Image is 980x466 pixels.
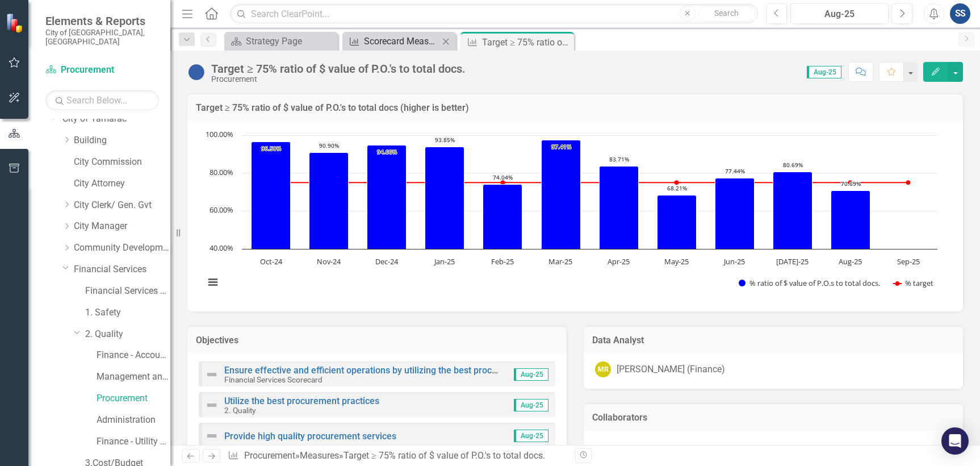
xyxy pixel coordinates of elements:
span: Aug-25 [807,66,841,78]
span: Aug-25 [514,430,548,442]
path: Jul-25, 80.68662128. % ratio of $ value of P.O.s to total docs.. [773,172,813,249]
input: Search Below... [45,90,159,110]
a: City Commission [74,156,170,169]
a: City Manager [74,220,170,233]
div: Target ≥ 75% ratio of $ value of P.O.'s to total docs. [344,450,545,461]
a: 1. Safety [85,306,170,319]
a: Procurement [45,64,159,77]
div: » » [228,450,567,463]
text: 83.71% [609,155,629,163]
span: Aug-25 [514,399,548,411]
text: 60.00% [210,205,233,215]
text: Feb-25 [491,256,514,267]
text: 74.04% [493,173,513,181]
text: Jun-25 [723,256,745,267]
g: % target, series 2 of 2. Line with 12 data points. [269,180,911,185]
text: 96.50% [261,144,281,152]
a: City Attorney [74,177,170,190]
button: Show % ratio of $ value of P.O.s to total docs. [739,278,882,288]
path: Jan-25, 93.84559638. % ratio of $ value of P.O.s to total docs.. [425,147,464,249]
text: 80.69% [783,161,803,169]
div: Open Intercom Messenger [941,427,969,455]
text: 97.41% [551,143,571,151]
a: Measures [300,450,339,461]
div: Aug-25 [794,7,885,21]
a: Scorecard Measures Data (FY To Date) [345,34,439,48]
a: Community Development [74,242,170,255]
text: [DATE]-25 [776,256,809,267]
text: Mar-25 [548,256,572,267]
text: May-25 [664,256,689,267]
div: MR [595,361,611,377]
g: % ratio of $ value of P.O.s to total docs., series 1 of 2. Bar series with 12 bars. [252,135,909,249]
div: Strategy Page [246,34,335,48]
path: Feb-25, 74.04369211. % ratio of $ value of P.O.s to total docs.. [483,184,522,249]
a: Financial Services Scorecard [85,285,170,298]
text: Nov-24 [317,256,341,267]
path: May-25, 68.21368685. % ratio of $ value of P.O.s to total docs.. [657,195,697,249]
span: Search [714,9,739,18]
div: Procurement [211,75,466,84]
input: Search ClearPoint... [230,4,757,24]
a: 2. Quality [85,328,170,341]
img: ClearPoint Strategy [5,12,26,33]
button: Show % target [894,278,933,288]
a: Utilize the best procurement practices [224,396,379,406]
a: Procurement [97,392,170,405]
h3: Target ≥ 75% ratio of $ value of P.O.'s to total docs (higher is better) [196,103,954,113]
path: Apr-25, 83.70617316. % ratio of $ value of P.O.s to total docs.. [600,166,639,249]
a: City of Tamarac [62,113,170,126]
small: Financial Services Scorecard [224,375,323,384]
text: 68.21% [667,184,687,192]
a: Strategy Page [227,34,335,48]
svg: Interactive chart [199,130,943,300]
path: Dec-24, 94.65825631. % ratio of $ value of P.O.s to total docs.. [367,145,407,249]
img: No Information [187,63,206,81]
div: [PERSON_NAME] (Finance) [617,363,725,376]
img: Not Defined [205,398,219,412]
path: Aug-25, 70.69462121. % ratio of $ value of P.O.s to total docs.. [831,190,870,249]
text: 80.00% [210,167,233,177]
text: 100.00% [206,129,233,139]
a: Administration [97,414,170,427]
text: Aug-25 [839,256,862,267]
text: 40.00% [210,243,233,253]
div: Chart. Highcharts interactive chart. [199,130,952,300]
text: 93.85% [435,136,455,144]
img: Not Defined [205,429,219,443]
a: Financial Services [74,263,170,276]
div: Target ≥ 75% ratio of $ value of P.O.'s to total docs. [211,63,466,75]
path: Feb-25, 75. % target. [501,180,505,185]
button: View chart menu, Chart [205,274,221,290]
text: Apr-25 [608,256,630,267]
span: Elements & Reports [45,14,159,28]
button: SS [950,3,970,24]
small: City of [GEOGRAPHIC_DATA], [GEOGRAPHIC_DATA] [45,28,159,47]
img: Not Defined [205,368,219,381]
a: Procurement [244,450,295,461]
a: Provide high quality procurement services [224,431,396,442]
a: Finance - Accounting [97,349,170,362]
a: City Clerk/ Gen. Gvt [74,199,170,212]
text: 94.66% [377,148,397,156]
a: Ensure effective and efficient operations by utilizing the best procurement practices [224,365,566,376]
h3: Data Analyst [592,335,954,346]
small: 2. Quality [224,406,256,415]
path: Mar-25, 97.41479654. % ratio of $ value of P.O.s to total docs.. [542,140,581,249]
path: Nov-24, 90.89594022. % ratio of $ value of P.O.s to total docs.. [309,152,349,249]
text: Oct-24 [260,256,283,267]
path: Sep-25, 75. % target. [906,180,911,185]
button: Search [698,6,755,22]
text: Dec-24 [375,256,399,267]
path: Oct-24, 96.50084386. % ratio of $ value of P.O.s to total docs.. [252,142,291,249]
a: Building [74,134,170,147]
path: Jun-25, 77.44245628. % ratio of $ value of P.O.s to total docs.. [715,178,755,249]
path: May-25, 75. % target. [675,180,679,185]
button: Aug-25 [790,3,889,24]
text: Sep-25 [897,256,920,267]
text: 90.90% [319,142,339,149]
a: Management and Budget [97,371,170,384]
a: Finance - Utility Billing [97,435,170,448]
text: Jan-25 [433,256,455,267]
